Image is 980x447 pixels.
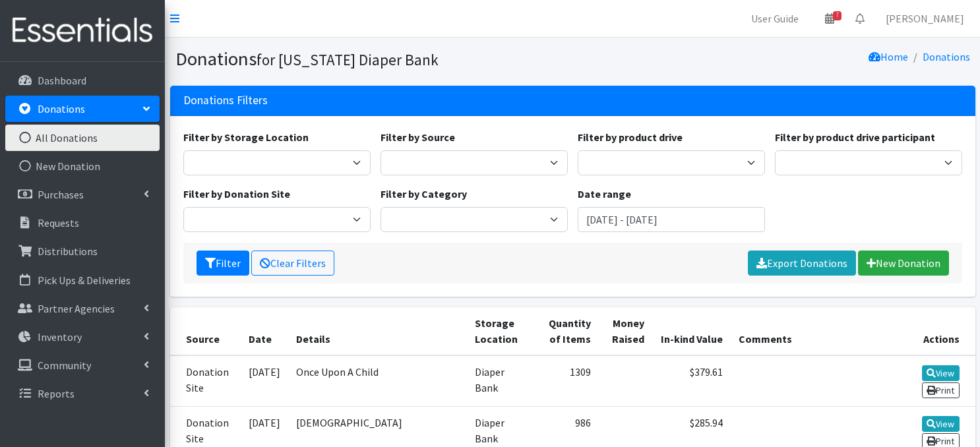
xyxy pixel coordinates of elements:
a: Distributions [5,238,160,264]
label: Filter by product drive participant [775,129,935,145]
a: New Donation [858,251,949,276]
label: Filter by Storage Location [183,129,309,145]
p: Distributions [38,245,98,258]
small: for [US_STATE] Diaper Bank [257,50,439,69]
p: Partner Agencies [38,302,115,315]
img: HumanEssentials [5,9,160,53]
th: Money Raised [599,307,653,355]
a: Home [869,50,908,63]
a: Community [5,352,160,378]
span: 7 [833,11,842,20]
label: Filter by Category [381,186,467,202]
p: Community [38,359,91,372]
a: Partner Agencies [5,295,160,322]
a: New Donation [5,153,160,179]
th: In-kind Value [652,307,730,355]
a: User Guide [741,5,809,32]
input: January 1, 2011 - December 31, 2011 [578,207,765,232]
th: Comments [731,307,908,355]
a: Inventory [5,324,160,350]
th: Storage Location [467,307,533,355]
td: Once Upon A Child [288,355,468,407]
h1: Donations [175,47,568,71]
a: Pick Ups & Deliveries [5,267,160,293]
a: Export Donations [748,251,856,276]
p: Requests [38,216,79,229]
th: Actions [908,307,975,355]
th: Quantity of Items [533,307,598,355]
a: Clear Filters [251,251,334,276]
a: All Donations [5,125,160,151]
button: Filter [197,251,249,276]
a: Donations [5,96,160,122]
td: 1309 [533,355,598,407]
a: Donations [923,50,970,63]
p: Pick Ups & Deliveries [38,274,131,287]
p: Donations [38,102,85,115]
th: Source [170,307,241,355]
a: Dashboard [5,67,160,94]
label: Filter by product drive [578,129,683,145]
label: Filter by Source [381,129,455,145]
th: Details [288,307,468,355]
p: Purchases [38,188,84,201]
label: Date range [578,186,631,202]
th: Date [241,307,288,355]
h3: Donations Filters [183,94,268,107]
p: Dashboard [38,74,86,87]
a: Print [922,382,960,398]
a: 7 [814,5,845,32]
td: Donation Site [170,355,241,407]
p: Inventory [38,330,82,343]
a: Purchases [5,181,160,208]
td: [DATE] [241,355,288,407]
td: $379.61 [652,355,730,407]
a: View [922,365,960,381]
a: [PERSON_NAME] [875,5,975,32]
a: Requests [5,210,160,236]
a: Reports [5,380,160,407]
p: Reports [38,387,75,400]
td: Diaper Bank [467,355,533,407]
a: View [922,416,960,432]
label: Filter by Donation Site [183,186,290,202]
